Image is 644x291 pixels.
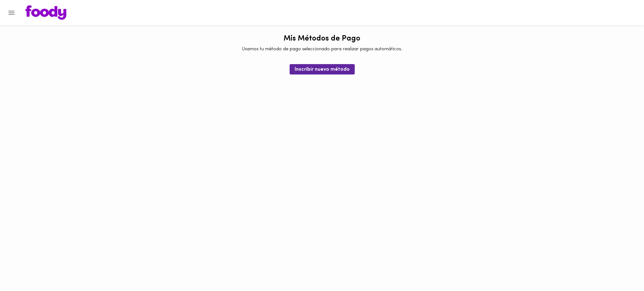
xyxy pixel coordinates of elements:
img: logo.png [25,5,66,20]
h1: Mis Métodos de Pago [284,35,360,43]
button: Inscribir nuevo método [290,64,355,74]
span: Inscribir nuevo método [295,67,350,73]
iframe: Messagebird Livechat Widget [608,255,638,285]
button: Menu [4,5,19,20]
p: Usamos tu método de pago seleccionado para realizar pagos automáticos. [242,46,402,52]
